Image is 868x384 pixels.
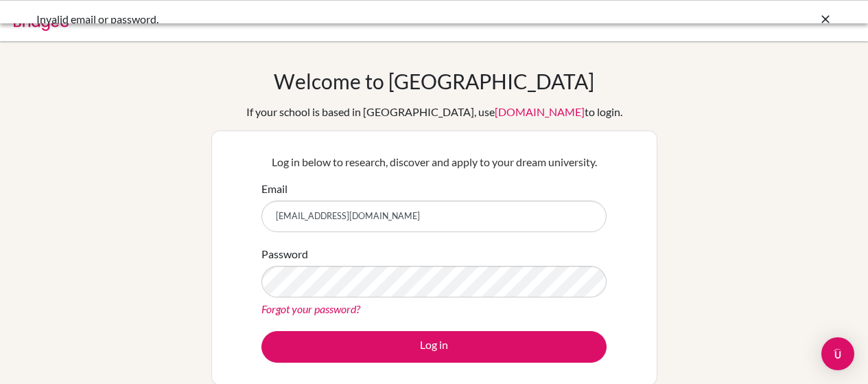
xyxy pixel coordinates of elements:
button: Log in [261,331,607,363]
label: Email [261,181,288,197]
div: If your school is based in [GEOGRAPHIC_DATA], use to login. [246,104,622,120]
a: [DOMAIN_NAME] [495,105,585,118]
label: Password [261,246,308,262]
div: Open Intercom Messenger [821,337,854,370]
h1: Welcome to [GEOGRAPHIC_DATA] [274,69,594,93]
a: Forgot your password? [261,302,360,315]
div: Invalid email or password. [36,11,626,27]
p: Log in below to research, discover and apply to your dream university. [261,154,607,170]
